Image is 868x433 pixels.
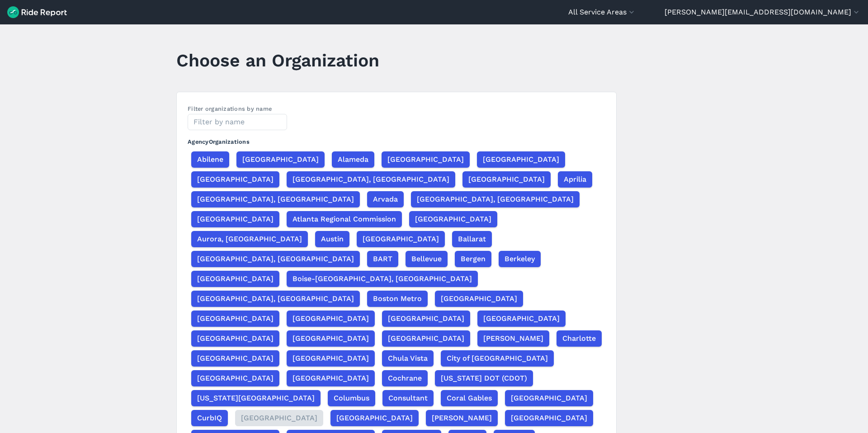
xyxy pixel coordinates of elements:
[435,370,533,386] button: [US_STATE] DOT (CDOT)
[483,313,560,324] span: [GEOGRAPHIC_DATA]
[197,273,274,284] span: [GEOGRAPHIC_DATA]
[458,234,486,245] span: Ballarat
[330,410,419,426] button: [GEOGRAPHIC_DATA]
[388,353,428,364] span: Chula Vista
[191,211,279,227] button: [GEOGRAPHIC_DATA]
[328,390,375,406] button: Columbus
[499,251,541,267] button: Berkeley
[562,333,596,344] span: Charlotte
[382,151,470,168] button: [GEOGRAPHIC_DATA]
[455,251,491,267] button: Bergen
[411,191,580,207] button: [GEOGRAPHIC_DATA], [GEOGRAPHIC_DATA]
[191,291,360,307] button: [GEOGRAPHIC_DATA], [GEOGRAPHIC_DATA]
[447,393,492,404] span: Coral Gables
[382,330,470,347] button: [GEOGRAPHIC_DATA]
[558,171,592,188] button: Aprilia
[568,7,636,18] button: All Service Areas
[432,413,492,424] span: [PERSON_NAME]
[441,390,498,406] button: Coral Gables
[441,373,527,384] span: [US_STATE] DOT (CDOT)
[176,48,379,73] h1: Choose an Organization
[388,313,464,324] span: [GEOGRAPHIC_DATA]
[564,174,586,185] span: Aprilia
[191,151,229,168] button: Abilene
[197,373,274,384] span: [GEOGRAPHIC_DATA]
[382,390,434,406] button: Consultant
[483,154,559,165] span: [GEOGRAPHIC_DATA]
[462,171,551,188] button: [GEOGRAPHIC_DATA]
[426,410,498,426] button: [PERSON_NAME]
[477,330,549,347] button: [PERSON_NAME]
[287,350,375,367] button: [GEOGRAPHIC_DATA]
[191,191,360,207] button: [GEOGRAPHIC_DATA], [GEOGRAPHIC_DATA]
[197,194,354,205] span: [GEOGRAPHIC_DATA], [GEOGRAPHIC_DATA]
[191,271,279,287] button: [GEOGRAPHIC_DATA]
[197,333,274,344] span: [GEOGRAPHIC_DATA]
[505,254,535,264] span: Berkeley
[191,330,279,347] button: [GEOGRAPHIC_DATA]
[332,151,374,168] button: Alameda
[387,154,464,165] span: [GEOGRAPHIC_DATA]
[241,413,317,424] span: [GEOGRAPHIC_DATA]
[557,330,602,347] button: Charlotte
[287,311,375,327] button: [GEOGRAPHIC_DATA]
[452,231,492,247] button: Ballarat
[417,194,574,205] span: [GEOGRAPHIC_DATA], [GEOGRAPHIC_DATA]
[511,413,587,424] span: [GEOGRAPHIC_DATA]
[373,293,422,304] span: Boston Metro
[197,313,274,324] span: [GEOGRAPHIC_DATA]
[382,370,428,386] button: Cochrane
[197,214,274,225] span: [GEOGRAPHIC_DATA]
[197,293,354,304] span: [GEOGRAPHIC_DATA], [GEOGRAPHIC_DATA]
[409,211,497,227] button: [GEOGRAPHIC_DATA]
[292,174,449,185] span: [GEOGRAPHIC_DATA], [GEOGRAPHIC_DATA]
[191,350,279,367] button: [GEOGRAPHIC_DATA]
[287,370,375,386] button: [GEOGRAPHIC_DATA]
[336,413,413,424] span: [GEOGRAPHIC_DATA]
[461,254,486,264] span: Bergen
[505,390,593,406] button: [GEOGRAPHIC_DATA]
[367,191,404,207] button: Arvada
[477,151,565,168] button: [GEOGRAPHIC_DATA]
[441,293,517,304] span: [GEOGRAPHIC_DATA]
[415,214,491,225] span: [GEOGRAPHIC_DATA]
[468,174,545,185] span: [GEOGRAPHIC_DATA]
[292,373,369,384] span: [GEOGRAPHIC_DATA]
[197,174,274,185] span: [GEOGRAPHIC_DATA]
[483,333,543,344] span: [PERSON_NAME]
[287,330,375,347] button: [GEOGRAPHIC_DATA]
[191,410,228,426] button: CurbIQ
[357,231,445,247] button: [GEOGRAPHIC_DATA]
[197,353,274,364] span: [GEOGRAPHIC_DATA]
[197,393,315,404] span: [US_STATE][GEOGRAPHIC_DATA]
[191,251,360,267] button: [GEOGRAPHIC_DATA], [GEOGRAPHIC_DATA]
[334,393,369,404] span: Columbus
[197,413,222,424] span: CurbIQ
[441,350,554,367] button: City of [GEOGRAPHIC_DATA]
[188,114,287,130] input: Filter by name
[292,353,369,364] span: [GEOGRAPHIC_DATA]
[338,154,368,165] span: Alameda
[191,370,279,386] button: [GEOGRAPHIC_DATA]
[363,234,439,245] span: [GEOGRAPHIC_DATA]
[287,211,402,227] button: Atlanta Regional Commission
[665,7,861,18] button: [PERSON_NAME][EMAIL_ADDRESS][DOMAIN_NAME]
[197,234,302,245] span: Aurora, [GEOGRAPHIC_DATA]
[373,194,398,205] span: Arvada
[447,353,548,364] span: City of [GEOGRAPHIC_DATA]
[315,231,349,247] button: Austin
[373,254,392,264] span: BART
[191,171,279,188] button: [GEOGRAPHIC_DATA]
[292,214,396,225] span: Atlanta Regional Commission
[197,154,223,165] span: Abilene
[7,6,67,18] img: Ride Report
[287,271,478,287] button: Boise-[GEOGRAPHIC_DATA], [GEOGRAPHIC_DATA]
[382,350,434,367] button: Chula Vista
[292,273,472,284] span: Boise-[GEOGRAPHIC_DATA], [GEOGRAPHIC_DATA]
[287,171,455,188] button: [GEOGRAPHIC_DATA], [GEOGRAPHIC_DATA]
[367,251,398,267] button: BART
[411,254,442,264] span: Bellevue
[388,373,422,384] span: Cochrane
[236,151,325,168] button: [GEOGRAPHIC_DATA]
[292,333,369,344] span: [GEOGRAPHIC_DATA]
